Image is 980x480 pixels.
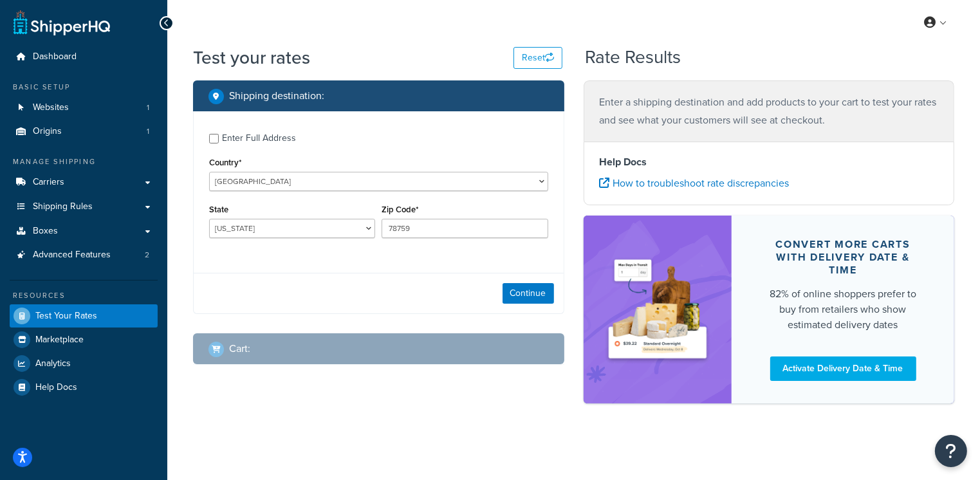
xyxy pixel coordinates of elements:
[33,102,69,113] span: Websites
[10,156,158,167] div: Manage Shipping
[935,435,967,467] button: Open Resource Center
[222,129,296,147] div: Enter Full Address
[10,243,158,267] li: Advanced Features
[35,335,84,346] span: Marketplace
[10,96,158,120] li: Websites
[10,290,158,301] div: Resources
[145,250,149,261] span: 2
[603,235,713,383] img: feature-image-ddt-36eae7f7280da8017bfb280eaccd9c446f90b1fe08728e4019434db127062ab4.png
[10,219,158,243] a: Boxes
[33,126,62,137] span: Origins
[193,45,310,70] h1: Test your rates
[33,201,93,212] span: Shipping Rules
[209,205,228,214] label: State
[770,356,916,381] a: Activate Delivery Date & Time
[209,134,219,143] input: Enter Full Address
[10,376,158,399] a: Help Docs
[35,382,77,393] span: Help Docs
[35,311,97,322] span: Test Your Rates
[763,238,923,277] div: Convert more carts with delivery date & time
[513,47,562,69] button: Reset
[503,283,554,304] button: Continue
[33,51,77,62] span: Dashboard
[10,82,158,93] div: Basic Setup
[10,304,158,328] a: Test Your Rates
[10,243,158,267] a: Advanced Features2
[33,226,58,237] span: Boxes
[10,352,158,375] a: Analytics
[35,358,71,369] span: Analytics
[209,158,241,167] label: Country*
[147,126,149,137] span: 1
[382,205,418,214] label: Zip Code*
[10,120,158,143] a: Origins1
[33,250,111,261] span: Advanced Features
[229,343,250,355] h2: Cart :
[600,93,939,129] p: Enter a shipping destination and add products to your cart to test your rates and see what your c...
[10,171,158,194] a: Carriers
[229,90,324,102] h2: Shipping destination :
[10,96,158,120] a: Websites1
[763,286,923,333] div: 82% of online shoppers prefer to buy from retailers who show estimated delivery dates
[600,176,790,190] a: How to troubleshoot rate discrepancies
[10,195,158,219] a: Shipping Rules
[10,328,158,351] a: Marketplace
[33,177,64,188] span: Carriers
[585,48,681,68] h2: Rate Results
[10,45,158,69] a: Dashboard
[147,102,149,113] span: 1
[10,120,158,143] li: Origins
[600,154,939,170] h4: Help Docs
